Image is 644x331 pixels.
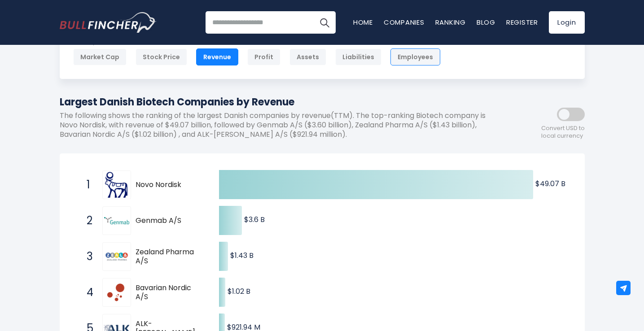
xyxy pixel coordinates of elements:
[247,48,280,65] div: Profit
[353,17,373,27] a: Home
[82,285,91,300] span: 4
[535,179,565,189] text: $49.07 B
[73,48,127,65] div: Market Cap
[136,283,203,302] span: Bavarian Nordic A/S
[196,48,238,65] div: Revenue
[60,12,157,33] img: Bullfincher logo
[289,48,326,65] div: Assets
[390,48,440,65] div: Employees
[313,11,336,34] button: Search
[244,214,265,225] text: $3.6 B
[228,286,250,296] text: $1.02 B
[73,39,440,46] p: Rank By
[82,249,91,264] span: 3
[435,17,466,27] a: Ranking
[136,248,203,266] span: Zealand Pharma A/S
[104,172,130,198] img: Novo Nordisk
[335,48,381,65] div: Liabilities
[136,48,187,65] div: Stock Price
[230,250,254,261] text: $1.43 B
[136,216,203,226] span: Genmab A/S
[104,244,130,270] img: Zealand Pharma A/S
[60,12,156,33] a: Go to homepage
[60,111,504,139] p: The following shows the ranking of the largest Danish companies by revenue(TTM). The top-ranking ...
[82,177,91,192] span: 1
[104,279,130,305] img: Bavarian Nordic A/S
[506,17,538,27] a: Register
[384,17,425,27] a: Companies
[541,125,585,140] span: Convert USD to local currency
[549,11,585,34] a: Login
[60,95,504,109] h1: Largest Danish Biotech Companies by Revenue
[477,17,495,27] a: Blog
[82,213,91,228] span: 2
[104,208,130,234] img: Genmab A/S
[136,180,203,190] span: Novo Nordisk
